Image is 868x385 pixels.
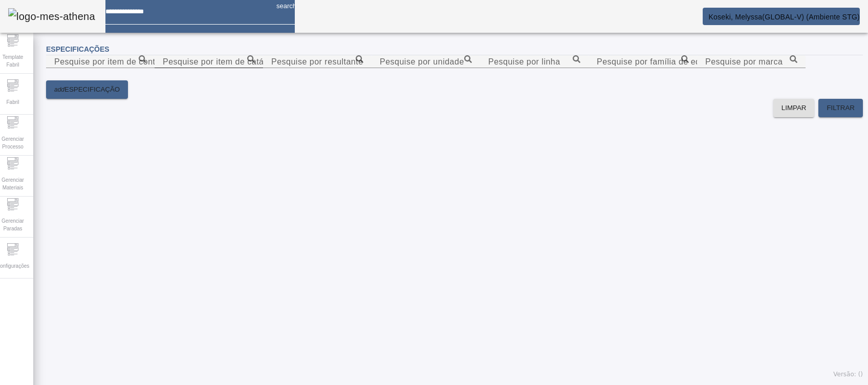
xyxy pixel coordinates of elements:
span: Fabril [3,95,22,109]
button: LIMPAR [773,99,815,117]
mat-label: Pesquise por resultante [271,57,363,66]
input: Number [597,56,689,68]
mat-label: Pesquise por família de equipamento [597,57,741,66]
img: logo-mes-athena [8,8,95,25]
span: Versão: () [833,371,863,378]
span: Koseki, Melyssa(GLOBAL-V) (Ambiente STG) [708,13,860,21]
span: Especificações [46,45,110,53]
mat-label: Pesquise por linha [488,57,560,66]
mat-label: Pesquise por item de controle [54,57,170,66]
button: FILTRAR [818,99,863,117]
input: Number [271,56,363,68]
mat-label: Pesquise por unidade [380,57,464,66]
input: Number [705,56,797,68]
span: LIMPAR [782,103,807,113]
input: Number [488,56,580,68]
button: addESPECIFICAÇÃO [46,80,128,99]
mat-label: Pesquise por marca [705,57,783,66]
span: ESPECIFICAÇÃO [64,84,120,95]
mat-label: Pesquise por item de catálogo [163,57,280,66]
input: Number [380,56,472,68]
input: Number [163,56,255,68]
input: Number [54,56,146,68]
span: FILTRAR [827,103,855,113]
